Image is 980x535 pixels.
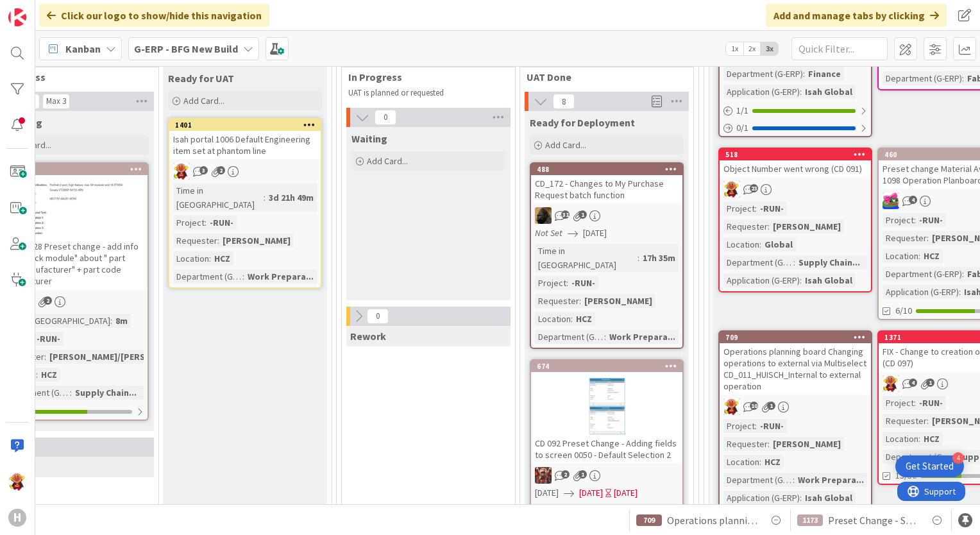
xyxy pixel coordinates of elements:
span: : [962,267,964,281]
div: -RUN- [916,213,946,227]
span: 4 [909,196,917,204]
span: : [638,251,639,265]
div: Department (G-ERP) [723,255,793,269]
div: 674 [537,362,682,371]
div: Department (G-ERP) [883,450,952,464]
span: Add Card... [183,95,224,106]
b: G-ERP - BFG New Build [134,42,238,55]
span: : [566,276,568,290]
span: 1 / 1 [736,104,748,117]
span: [DATE] [535,486,559,500]
div: ND [531,207,682,224]
span: : [793,255,795,269]
div: Add and manage tabs by clicking [766,4,947,27]
div: Time in [GEOGRAPHIC_DATA] [173,183,264,212]
span: 2 [217,166,225,174]
div: 488 [537,165,682,174]
span: : [914,396,916,410]
div: HCZ [211,251,233,266]
div: 1401Isah portal 1006 Default Engineering item set at phantom line [169,119,321,159]
span: : [209,251,211,266]
span: 1x [726,42,743,55]
div: Location [883,249,918,263]
span: : [768,219,770,234]
img: LC [723,181,740,198]
div: -RUN- [207,216,237,230]
img: Visit kanbanzone.com [8,8,26,26]
div: 709 [720,332,871,343]
span: : [927,414,929,428]
div: 518Object Number went wrong (CD 091) [720,149,871,177]
div: H [8,509,26,527]
span: 2 [44,296,52,305]
span: 0 / 1 [736,121,748,135]
span: : [44,350,46,364]
span: 1 [579,470,587,479]
div: -RUN- [568,276,598,290]
div: Requester [723,219,768,234]
span: : [205,216,207,230]
a: 709Operations planning board Changing operations to external via Multiselect CD_011_HUISCH_Intern... [718,330,872,510]
span: 1 [579,210,587,219]
div: -RUN- [916,396,946,410]
div: HCZ [920,432,943,446]
div: Project [173,216,205,230]
div: 674CD 092 Preset Change - Adding fields to screen 0050 - Default Selection 2 [531,361,682,463]
span: Add Card... [545,139,586,151]
span: : [755,419,757,433]
span: : [759,455,761,469]
div: Project [723,201,755,216]
span: : [952,450,954,464]
div: Finance [805,67,844,81]
span: 2 [561,470,570,479]
div: HCZ [573,312,595,326]
span: : [800,85,802,99]
div: Isah portal 1006 Default Engineering item set at phantom line [169,131,321,159]
div: Click our logo to show/hide this navigation [39,4,269,27]
div: Isah Global [802,273,856,287]
span: : [571,312,573,326]
div: Department (G-ERP) [723,473,793,487]
span: : [242,269,244,284]
span: 1 [926,378,934,387]
span: : [110,314,112,328]
span: 3 [199,166,208,174]
div: Requester [535,294,579,308]
span: : [36,368,38,382]
div: Project [535,276,566,290]
span: 0 [367,309,389,324]
span: : [927,231,929,245]
span: Add Card... [367,155,408,167]
div: Time in [GEOGRAPHIC_DATA] [535,244,638,272]
div: LC [720,398,871,415]
div: -RUN- [757,419,787,433]
img: LC [723,398,740,415]
img: JK [883,192,899,209]
span: 6/10 [895,304,912,318]
div: 17h 35m [639,251,679,265]
span: : [793,473,795,487]
div: Object Number went wrong (CD 091) [720,160,871,177]
span: Rework [350,330,386,343]
div: Project [883,213,914,227]
div: LC [720,181,871,198]
div: [PERSON_NAME] [770,437,844,451]
input: Quick Filter... [791,37,888,60]
div: [PERSON_NAME]/[PERSON_NAME]... [46,350,199,364]
div: Requester [883,414,927,428]
div: CD_172 - Changes to My Purchase Request batch function [531,175,682,203]
div: Application (G-ERP) [723,491,800,505]
span: : [604,330,606,344]
div: Project [883,396,914,410]
div: CD 092 Preset Change - Adding fields to screen 0050 - Default Selection 2 [531,435,682,463]
div: 1173 [797,514,823,526]
span: 4 [909,378,917,387]
div: Isah Global [802,491,856,505]
img: LC [883,375,899,392]
img: LC [173,163,190,180]
span: Ready for UAT [168,72,234,85]
div: JK [531,467,682,484]
img: ND [535,207,552,224]
div: Location [535,312,571,326]
span: 2x [743,42,761,55]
